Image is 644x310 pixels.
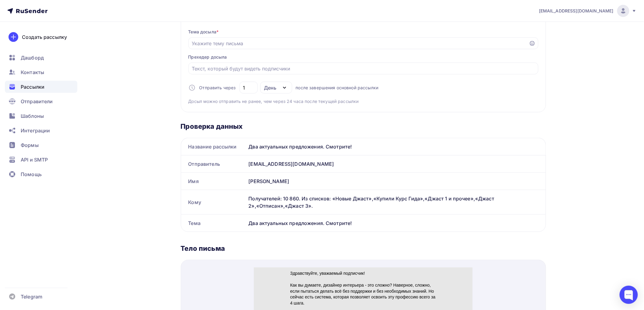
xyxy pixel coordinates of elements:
span: Telegram [21,293,42,300]
div: Название рассылки [181,138,246,155]
div: [EMAIL_ADDRESS][DOMAIN_NAME] [246,155,546,172]
div: Тема досыла [188,29,219,35]
div: Прехедер досыла [188,54,227,60]
div: Отправитель [181,155,246,172]
div: Два актуальных предложения. Смотрите! [246,138,546,155]
div: Два актуальных предложения. Смотрите! [246,215,546,232]
input: Текст, который будут видеть подписчики [192,65,535,72]
p: Вы сможете сделать интерьер для себя — по понятному алгоритму, без сложных программ и навыков рис... [37,45,183,68]
p: ------------------------------------------------------------------------- [37,98,183,104]
a: [EMAIL_ADDRESS][DOMAIN_NAME] [539,5,637,17]
a: Отписаться от рассылки [75,176,123,181]
span: Отправить через [199,85,236,91]
div: День [264,84,277,91]
div: [PERSON_NAME] [246,173,546,190]
p: Здравствуйте, уважаемый подписчик! [37,3,183,9]
span: Контакты [21,69,44,76]
p: В этом закрытом клубе вы видите пошагово, как с помощью ChatGPT, MidJourney и других нейросетей в... [37,104,183,122]
a: Отправители [5,95,77,107]
span: Помощь [21,171,42,178]
span: [EMAIL_ADDRESS][DOMAIN_NAME] [539,8,614,14]
div: Имя [181,173,246,190]
a: Жмите сюда и присоединяйтесь к клубу прямо сейчас [37,146,152,151]
p: Если я вам надоел: [37,175,183,182]
span: после завершения основной рассылки [296,85,379,91]
div: Получателей: 10 860. Из списков: «Новые Джаст»,«Купили Курс Гида»,«Джаст 1 и прочее»,«Джаст 2»,«О... [249,195,538,210]
div: Тема [181,215,246,232]
p: Как вы думаете, дизайнер интерьера - это сложно? Наверное, сложно, если пытаться делать всё без п... [37,15,183,39]
span: Дашборд [21,54,44,61]
div: Кому [181,190,246,214]
p: С уважением, [PERSON_NAME] [37,158,183,164]
span: Шаблоны [21,112,44,120]
span: Отправители [21,98,53,105]
button: День [260,82,292,94]
span: Интеграции [21,127,50,134]
a: ЗАХОДИТЕ, ВХОД СВОБОДНЫЙ [37,93,104,97]
a: Дашборд [5,52,77,64]
p: Мероприятие это оплаты не требует. Здесь вход свободен для всех желающих. Именно поэтому попробов... [37,74,183,86]
a: Рассылки [5,81,77,93]
p: Цена — всего 2990 ₽ в месяц. Это меньше, чем ужин на двоих в ресторане. И никакой рассрочки, кред... [37,128,183,140]
div: Тело письма [181,244,546,253]
div: Создать рассылку [22,33,67,41]
span: Рассылки [21,83,44,90]
span: API и SMTP [21,156,48,163]
span: Досыл можно отправить не ранее, чем через 24 часа после текущей рассылки [188,98,359,104]
div: Проверка данных [181,122,546,131]
a: Контакты [5,66,77,78]
a: Шаблоны [5,110,77,122]
a: Формы [5,139,77,151]
input: Укажите тему письма [192,40,526,47]
span: Формы [21,141,39,149]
